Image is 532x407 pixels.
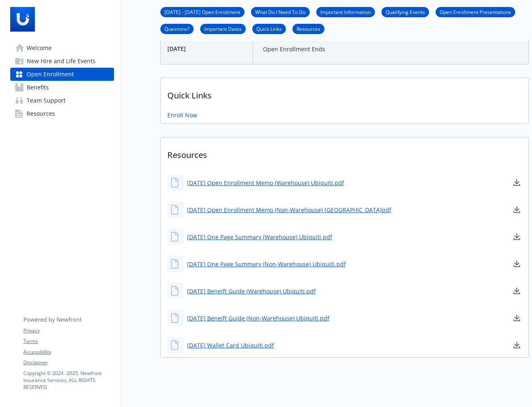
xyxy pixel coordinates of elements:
a: Resources [10,107,114,120]
a: [DATE] - [DATE] Open Enrollment [160,8,244,16]
p: [DATE] [167,44,249,53]
a: Qualifying Events [381,8,429,16]
span: Open Enrollment [27,68,74,81]
a: download document [512,259,522,269]
span: New Hire and Life Events [27,55,96,68]
a: What Do I Need To Do [251,8,310,16]
a: Open Enrollment [10,68,114,81]
a: download document [512,286,522,296]
a: Important Dates [200,25,246,32]
p: Resources [161,137,528,168]
a: Disclaimer [23,359,114,366]
a: New Hire and Life Events [10,55,114,68]
a: Benefits [10,81,114,94]
a: Team Support [10,94,114,107]
p: Quick Links [161,78,528,108]
span: Benefits [27,81,49,94]
span: Resources [27,107,55,120]
a: [DATE] Wallet Card Ubiquiti.pdf [187,341,274,350]
a: [DATE] Open Enrollment Memo (Non-Warehouse) [GEOGRAPHIC_DATA]pdf [187,206,391,214]
a: download document [512,205,522,215]
a: Quick Links [252,25,286,32]
a: download document [512,340,522,350]
a: [DATE] Beneift Guide (Warehouse) Ubiquiti.pdf [187,287,316,295]
a: download document [512,178,522,187]
a: [DATE] Open Enrollment Memo (Warehouse) Ubiquiti.pdf [187,178,344,187]
a: [DATE] Beneift Guide (Non-Warehouse) Ubiquiti.pdf [187,314,329,322]
a: Terms [23,338,114,345]
a: Enroll Now [167,111,197,119]
a: Privacy [23,327,114,334]
p: Open Enrollment Ends [263,44,325,54]
a: [DATE] One Page Summary (Warehouse) Ubiquiti.pdf [187,233,332,241]
span: Welcome [27,41,52,55]
a: Open Enrollment Presentations [436,8,515,16]
a: Resources [292,25,324,32]
a: Accessibility [23,348,114,356]
a: [DATE] One Page Summary (Non-Warehouse) Ubiquiti.pdf [187,260,346,268]
a: Welcome [10,41,114,55]
a: Questions? [160,25,194,32]
a: Important Information [316,8,375,16]
a: download document [512,232,522,242]
a: download document [512,313,522,323]
p: Copyright © 2024 - 2025 , Newfront Insurance Services, ALL RIGHTS RESERVED [23,370,114,391]
span: Team Support [27,94,66,107]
